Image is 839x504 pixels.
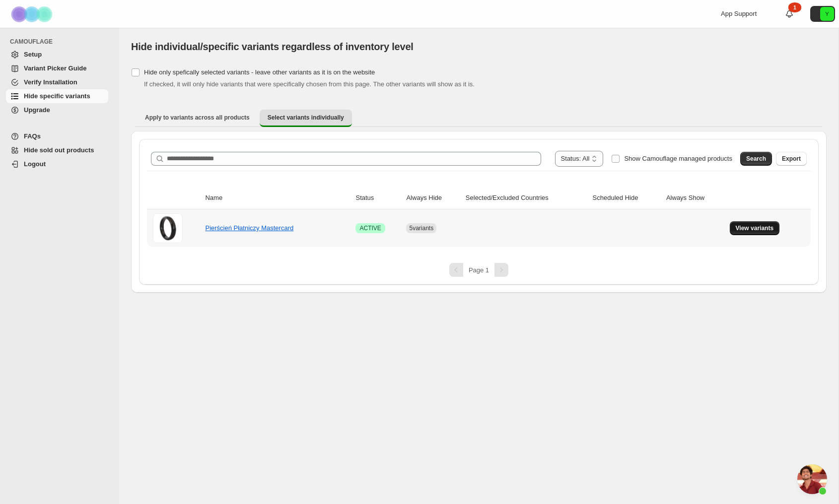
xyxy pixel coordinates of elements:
[10,38,112,46] span: CAMOUFLAGE
[6,75,108,89] a: Verify Installation
[144,80,475,88] span: If checked, it will only hide variants that were specifically chosen from this page. The other va...
[590,187,663,209] th: Scheduled Hide
[6,89,108,103] a: Hide specific variants
[24,106,50,114] span: Upgrade
[24,78,77,86] span: Verify Installation
[403,187,462,209] th: Always Hide
[409,225,433,232] span: 5 variants
[469,266,489,274] span: Page 1
[24,132,41,140] span: FAQs
[147,263,811,277] nav: Pagination
[24,160,46,168] span: Logout
[6,129,108,143] a: FAQs
[663,187,727,209] th: Always Show
[202,187,352,209] th: Name
[740,152,772,166] button: Search
[24,64,86,72] span: Variant Picker Guide
[820,7,834,21] span: Avatar with initials Y
[137,110,258,126] button: Apply to variants across all products
[24,146,94,154] span: Hide sold out products
[797,464,827,494] div: Open chat
[788,2,801,12] div: 1
[6,143,108,157] a: Hide sold out products
[746,155,766,163] span: Search
[359,224,381,232] span: ACTIVE
[352,187,403,209] th: Status
[776,152,807,166] button: Export
[6,157,108,171] a: Logout
[6,48,108,62] a: Setup
[463,187,590,209] th: Selected/Excluded Countries
[153,213,183,243] img: Pierścień Płatniczy Mastercard
[730,221,780,235] button: View variants
[624,155,732,162] span: Show Camouflage managed products
[145,114,250,122] span: Apply to variants across all products
[131,131,827,293] div: Select variants individually
[24,51,42,58] span: Setup
[8,0,58,28] img: Camouflage
[205,224,293,232] a: Pierścień Płatniczy Mastercard
[721,10,757,17] span: App Support
[825,11,829,17] text: Y
[24,92,90,100] span: Hide specific variants
[144,68,375,76] span: Hide only spefically selected variants - leave other variants as it is on the website
[784,9,794,19] a: 1
[131,41,414,52] span: Hide individual/specific variants regardless of inventory level
[260,110,352,127] button: Select variants individually
[6,62,108,75] a: Variant Picker Guide
[736,224,774,232] span: View variants
[782,155,801,163] span: Export
[268,114,344,122] span: Select variants individually
[6,103,108,117] a: Upgrade
[810,6,835,22] button: Avatar with initials Y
